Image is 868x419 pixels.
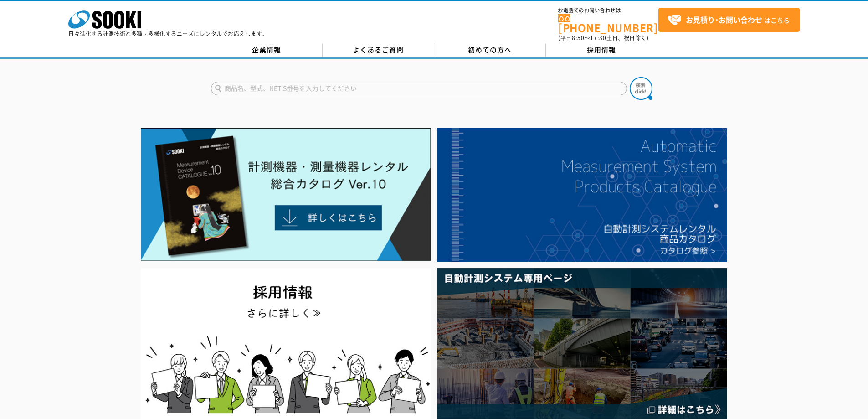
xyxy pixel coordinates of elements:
[141,268,431,419] img: SOOKI recruit
[668,13,790,27] span: はこちら
[658,8,800,32] a: お見積り･お問い合わせはこちら
[468,45,512,55] span: 初めての方へ
[590,34,606,42] span: 17:30
[558,14,658,33] a: [PHONE_NUMBER]
[437,268,727,419] img: 自動計測システム専用ページ
[434,43,546,57] a: 初めての方へ
[211,43,323,57] a: 企業情報
[211,82,627,95] input: 商品名、型式、NETIS番号を入力してください
[686,14,762,25] strong: お見積り･お問い合わせ
[141,128,431,261] img: Catalog Ver10
[558,34,648,42] span: (平日 ～ 土日、祝日除く)
[437,128,727,262] img: 自動計測システムカタログ
[558,8,658,13] span: お電話でのお問い合わせは
[323,43,434,57] a: よくあるご質問
[68,31,268,36] p: 日々進化する計測技術と多種・多様化するニーズにレンタルでお応えします。
[546,43,657,57] a: 採用情報
[630,77,652,100] img: btn_search.png
[572,34,585,42] span: 8:50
